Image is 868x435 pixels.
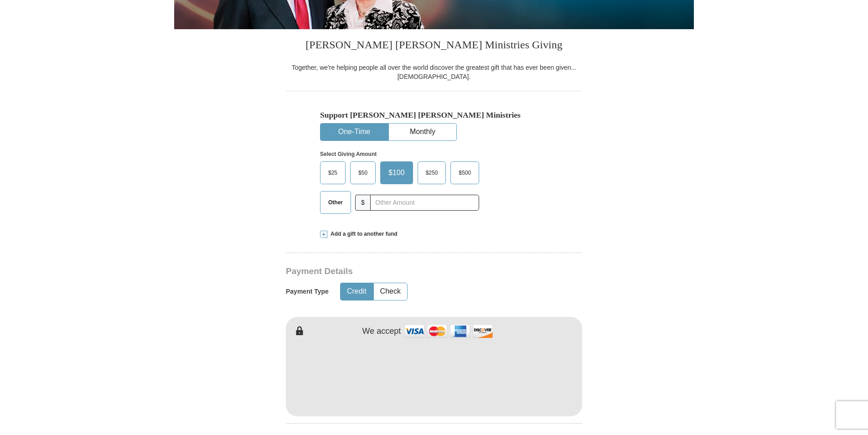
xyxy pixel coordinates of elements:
[384,166,409,180] span: $100
[320,124,388,140] button: One-Time
[370,195,479,211] input: Other Amount
[286,29,582,63] h3: [PERSON_NAME] [PERSON_NAME] Ministries Giving
[403,321,494,341] img: credit cards accepted
[286,266,518,277] h3: Payment Details
[327,230,398,238] span: Add a gift to another fund
[355,195,371,211] span: $
[324,166,342,180] span: $25
[421,166,443,180] span: $250
[389,124,456,140] button: Monthly
[320,110,548,120] h5: Support [PERSON_NAME] [PERSON_NAME] Ministries
[374,283,407,300] button: Check
[354,166,372,180] span: $50
[320,151,377,157] strong: Select Giving Amount
[362,326,401,337] h4: We accept
[341,283,373,300] button: Credit
[286,288,329,295] h5: Payment Type
[324,196,347,209] span: Other
[286,63,582,81] div: Together, we're helping people all over the world discover the greatest gift that has ever been g...
[454,166,475,180] span: $500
